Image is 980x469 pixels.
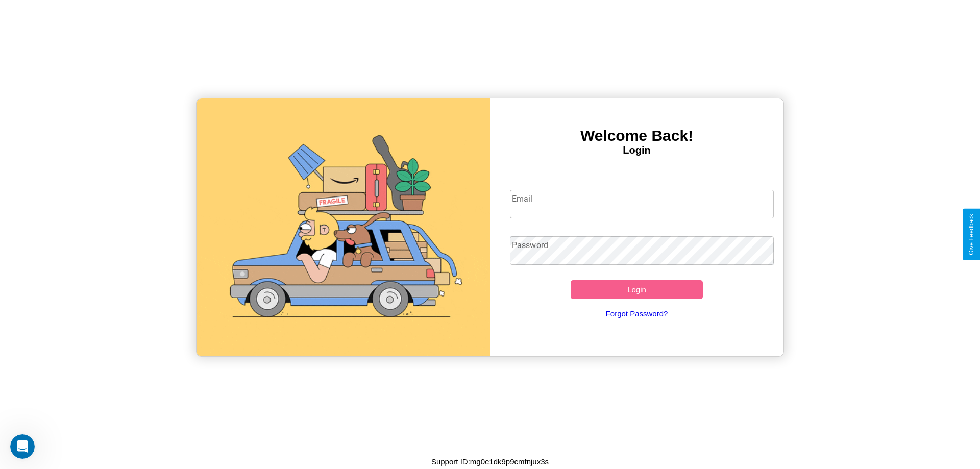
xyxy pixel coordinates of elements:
[490,127,783,144] h3: Welcome Back!
[505,299,769,328] a: Forgot Password?
[490,144,783,156] h4: Login
[431,455,549,468] p: Support ID: mg0e1dk9p9cmfnjux3s
[10,434,35,459] iframe: Intercom live chat
[197,98,490,356] img: gif
[571,280,703,299] button: Login
[968,214,975,255] div: Give Feedback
